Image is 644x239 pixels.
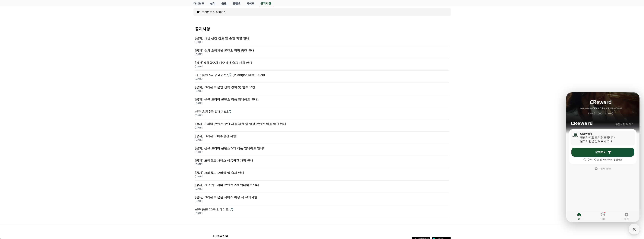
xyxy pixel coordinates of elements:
p: [DATE] [195,53,449,56]
p: CReward [213,234,259,238]
p: [DATE] [195,90,449,93]
p: [DATE] [195,175,449,178]
a: [필독] 크리워드 음원 서비스 이용 시 유의사항 [DATE] [195,193,449,205]
a: [정산] 9월 3주차 매주정산 출금 신청 안내 [DATE] [195,58,449,71]
p: [공지] 크리워드 서비스 이용약관 개정 안내 [195,158,449,163]
p: 신규 음원 5곡 업데이트!🎵 [195,109,449,114]
p: [DATE] [195,126,449,129]
a: [공지] 크리워드 서비스 이용약관 개정 안내 [DATE] [195,156,449,168]
a: [공지] 채널 신청 검토 및 승인 지연 안내 [DATE] [195,34,449,46]
p: [공지] 숏챠 오리지널 콘텐츠 잠정 중단 안내 [195,48,449,53]
p: [공지] 크리워드 매주정산 시행! [195,134,449,138]
p: [DATE] [195,187,449,190]
p: [공지] 크리워드 운영 정책 강화 및 협조 요청 [195,85,449,90]
a: 신규 음원 10곡 업데이트!🎵 [DATE] [195,205,449,217]
a: [공지] 크리워드 운영 정책 강화 및 협조 요청 [DATE] [195,83,449,95]
p: [DATE] [195,163,449,166]
p: [DATE] [195,41,449,44]
p: [공지] 신규 드라마 콘텐츠 작품 업데이트 안내! [195,97,449,102]
p: [정산] 9월 3주차 매주정산 출금 신청 안내 [195,61,449,65]
button: 크리워드 뮤직이란? [202,10,225,14]
a: [공지] 크리워드 모바일 앱 출시 안내 [DATE] [195,168,449,181]
p: [DATE] [195,200,449,203]
p: [공지] 드라마 콘텐츠 무단 사용 제한 및 영상 콘텐츠 이용 약관 안내 [195,122,449,126]
p: 신규 음원 5곡 업데이트!🎵 (Midnight Drift - IGNI) [195,73,449,77]
a: [공지] 크리워드 매주정산 시행! [DATE] [195,132,449,144]
a: 신규 음원 5곡 업데이트!🎵 [DATE] [195,107,449,119]
a: [공지] 숏챠 오리지널 콘텐츠 잠정 중단 안내 [DATE] [195,46,449,58]
a: [공지] 신규 드라마 콘텐츠 작품 업데이트 안내! [DATE] [195,95,449,107]
p: [DATE] [195,77,449,80]
a: [공지] 드라마 콘텐츠 무단 사용 제한 및 영상 콘텐츠 이용 약관 안내 [DATE] [195,119,449,132]
p: [DATE] [195,65,449,68]
p: [DATE] [195,114,449,117]
p: [DATE] [195,102,449,105]
a: 신규 음원 5곡 업데이트!🎵 (Midnight Drift - IGNI) [DATE] [195,71,449,83]
p: [공지] 신규 드라마 콘텐츠 5개 작품 업데이트 안내! [195,146,449,151]
p: [DATE] [195,212,449,215]
p: 신규 음원 10곡 업데이트!🎵 [195,207,449,212]
p: [DATE] [195,151,449,154]
h4: 공지사항 [195,27,449,31]
p: [공지] 신규 웹드라마 콘텐츠 2편 업데이트 안내 [195,183,449,187]
iframe: Channel chat [566,92,639,222]
a: [공지] 신규 웹드라마 콘텐츠 2편 업데이트 안내 [DATE] [195,181,449,193]
p: [DATE] [195,138,449,141]
p: [필독] 크리워드 음원 서비스 이용 시 유의사항 [195,195,449,200]
p: [공지] 채널 신청 검토 및 승인 지연 안내 [195,36,449,41]
p: [공지] 크리워드 모바일 앱 출시 안내 [195,171,449,175]
a: [공지] 신규 드라마 콘텐츠 5개 작품 업데이트 안내! [DATE] [195,144,449,156]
